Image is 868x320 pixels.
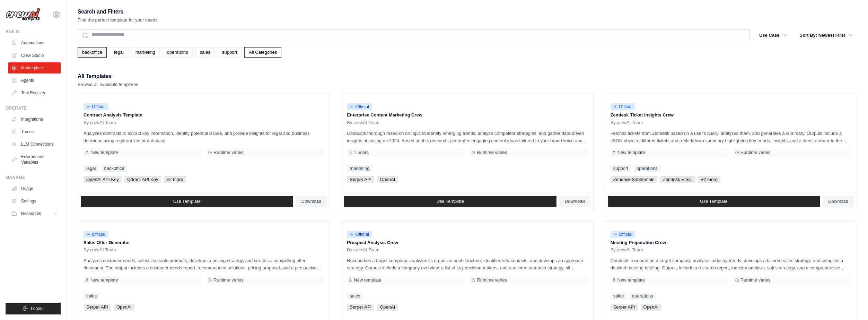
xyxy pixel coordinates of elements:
span: Official [84,231,108,238]
span: OpenAI [377,176,398,183]
p: Prospect Analysis Crew [347,239,587,246]
span: 7 users [354,150,369,155]
span: Download [301,199,322,204]
button: Sort By: Newest First [796,29,857,42]
a: LLM Connections [8,139,61,150]
a: Agents [8,75,61,86]
span: By crewAI Team [84,247,116,253]
span: Use Template [700,199,727,204]
a: sales [195,47,215,58]
span: Use Template [173,199,201,204]
span: Official [347,231,372,238]
div: Operate [6,105,61,111]
a: sales [84,293,99,300]
a: support [611,165,631,172]
p: Browse all available templates [78,81,138,88]
p: Fetches tickets from Zendesk based on a user's query, analyzes them, and generates a summary. Out... [611,130,851,144]
a: support [218,47,242,58]
p: Find the perfect template for your needs [78,17,158,24]
a: backoffice [78,47,107,58]
img: Logo [6,8,40,21]
h2: Search and Filters [78,7,158,17]
p: Zendesk Ticket Insights Crew [611,112,851,119]
span: OpenAI [641,304,661,311]
p: Analyzes contracts to extract key information, identify potential issues, and provide insights fo... [84,130,324,144]
span: Runtime varies [477,277,507,283]
span: Download [565,199,585,204]
a: Settings [8,196,61,207]
span: Serper API [611,304,638,311]
span: Zendesk Subdomain [611,176,657,183]
button: Logout [6,303,61,314]
span: New template [617,277,645,283]
a: All Categories [244,47,281,58]
p: Sales Offer Generator [84,239,324,246]
p: Contract Analysis Template [84,112,324,119]
span: New template [90,150,118,155]
a: operations [629,293,656,300]
a: Download [823,196,854,207]
span: Serper API [347,304,374,311]
a: sales [347,293,363,300]
span: Serper API [84,304,111,311]
span: OpenAI [114,304,134,311]
span: New template [354,277,381,283]
span: OpenAI [377,304,398,311]
h2: All Templates [78,71,138,81]
span: +2 more [698,176,720,183]
span: Runtime varies [740,277,771,283]
span: +2 more [164,176,186,183]
p: Meeting Preparation Crew [611,239,851,246]
span: Runtime varies [213,150,244,155]
span: Serper API [347,176,374,183]
a: Use Template [81,196,293,207]
p: Researches a target company, analyzes its organizational structure, identifies key contacts, and ... [347,257,587,271]
span: Runtime varies [477,150,507,155]
span: Download [828,199,848,204]
a: legal [84,165,98,172]
button: Use Case [755,29,791,42]
a: backoffice [101,165,127,172]
a: Traces [8,126,61,137]
span: By crewAI Team [611,120,643,126]
span: Zendesk Email [660,176,695,183]
a: Use Template [344,196,556,207]
a: Use Template [608,196,820,207]
span: Official [611,103,635,110]
span: Use Template [437,199,464,204]
a: marketing [347,165,372,172]
span: Logout [31,306,44,311]
a: marketing [131,47,160,58]
span: Official [84,103,108,110]
span: Resources [21,211,41,216]
a: Download [296,196,327,207]
a: Usage [8,183,61,194]
p: Analyzes customer needs, selects suitable products, develops a pricing strategy, and creates a co... [84,257,324,271]
span: New template [617,150,645,155]
div: Manage [6,175,61,180]
p: Conducts thorough research on topic to identify emerging trends, analyze competitor strategies, a... [347,130,587,144]
a: Automations [8,37,61,49]
button: Resources [8,208,61,219]
a: Crew Studio [8,50,61,61]
a: Tool Registry [8,87,61,98]
span: By crewAI Team [84,120,116,126]
span: Runtime varies [740,150,771,155]
p: Enterprise Content Marketing Crew [347,112,587,119]
div: Build [6,29,61,35]
a: legal [109,47,128,58]
span: By crewAI Team [347,120,379,126]
a: Download [559,196,590,207]
a: sales [611,293,626,300]
span: Official [611,231,635,238]
span: Qdrant API Key [124,176,161,183]
a: Marketplace [8,62,61,73]
a: operations [634,165,660,172]
span: By crewAI Team [347,247,379,253]
span: Official [347,103,372,110]
span: Runtime varies [213,277,244,283]
a: Environment Variables [8,151,61,168]
a: operations [163,47,193,58]
span: New template [90,277,118,283]
p: Conducts research on a target company, analyzes industry trends, develops a tailored sales strate... [611,257,851,271]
